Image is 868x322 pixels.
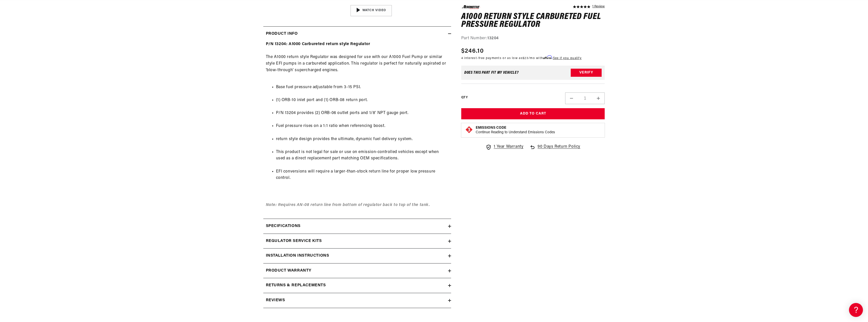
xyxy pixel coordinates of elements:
[266,253,329,259] h2: Installation Instructions
[529,144,580,155] a: 90 Days Return Policy
[276,136,449,143] li: return style design provides the ultimate, dynamic fuel delivery system.
[263,234,451,249] summary: Regulator Service Kits
[276,84,449,91] li: Base fuel pressure adjustable from 3-15 PSI.
[276,149,449,162] li: This product is not legal for sale or use on emission-controlled vehicles except when used as a d...
[5,136,96,144] button: Contact Us
[276,168,449,181] li: EFI conversions will require a larger-than-stock return line for proper low pressure control.
[263,41,451,215] div: The A1000 return style Regulator was designed for use with our A1000 Fuel Pump or similar style E...
[5,88,96,96] a: EFI Fuel Pumps
[263,278,451,293] summary: Returns & replacements
[263,219,451,234] summary: Specifications
[461,13,605,29] h1: A1000 Return Style Carbureted Fuel Pressure Regulator
[543,55,552,59] span: Affirm
[263,293,451,308] summary: Reviews
[476,126,506,130] strong: Emissions Code
[5,56,96,61] div: Frequently Asked Questions
[276,110,449,117] li: P/N 13204 provides (2) ORB-06 outlet ports and 1/8' NPT gauge port.
[70,146,98,151] a: POWERED BY ENCHANT
[276,123,449,129] li: Fuel pressure rises on a 1:1 ratio when referencing boost.
[276,97,449,104] li: (1) ORB-10 inlet port and (1) ORB-08 return port.
[461,95,468,100] label: QTY
[266,42,370,46] strong: P/N 13204: A1000 Carbureted return style Regulator
[266,223,301,230] h2: Specifications
[5,43,96,51] a: Getting Started
[266,297,285,304] h2: Reviews
[476,130,555,135] p: Continue Reading to Understand Emissions Codes
[5,96,96,103] a: 340 Stealth Fuel Pumps
[266,238,322,244] h2: Regulator Service Kits
[538,144,580,155] span: 90 Days Return Policy
[5,64,96,72] a: EFI Regulators
[465,126,473,134] img: Emissions code
[486,144,523,150] a: 1 Year Warranty
[5,35,96,40] div: General
[5,80,96,88] a: Carbureted Regulators
[464,71,519,75] div: Does This part fit My vehicle?
[5,72,96,80] a: Carbureted Fuel Pumps
[461,108,605,120] button: Add to Cart
[523,57,528,60] span: $23
[487,36,499,40] strong: 13204
[5,104,96,111] a: Brushless Fuel Pumps
[266,268,312,274] h2: Product warranty
[494,144,523,150] span: 1 Year Warranty
[263,263,451,278] summary: Product warranty
[571,69,602,77] button: Verify
[263,249,451,263] summary: Installation Instructions
[592,5,605,9] a: 1 reviews
[461,47,484,56] span: $246.10
[476,126,555,135] button: Emissions CodeContinue Reading to Understand Emissions Codes
[266,203,430,207] span: Note: Requires AN-08 return line from bottom of regulator back to top of the tank.
[266,31,298,37] h2: Product Info
[461,35,605,42] div: Part Number:
[553,57,582,60] a: See if you qualify - Learn more about Affirm Financing (opens in modal)
[461,56,582,61] p: 4 interest-free payments or as low as /mo with .
[263,27,451,41] summary: Product Info
[266,282,326,289] h2: Returns & replacements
